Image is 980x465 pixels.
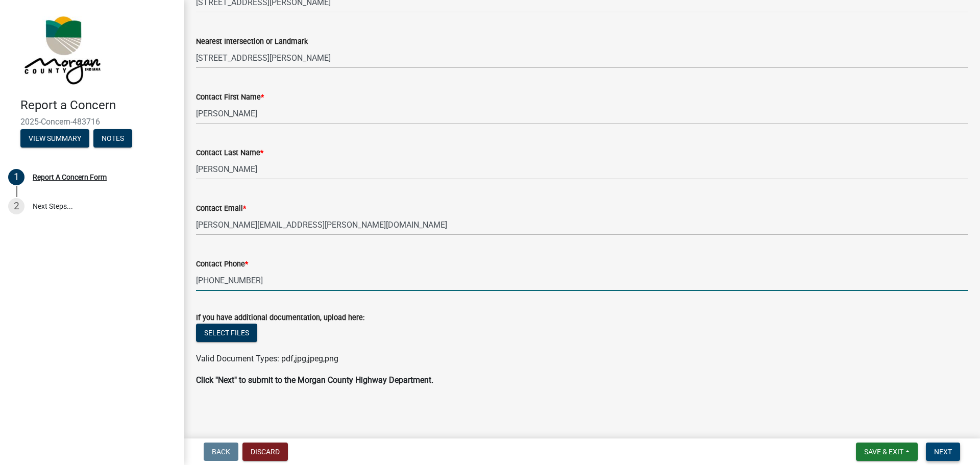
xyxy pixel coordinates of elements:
[20,129,89,148] button: View Summary
[196,324,257,342] button: Select files
[196,261,248,268] label: Contact Phone
[20,11,103,87] img: Morgan County, Indiana
[33,174,107,181] div: Report A Concern Form
[8,169,24,185] div: 1
[926,443,960,461] button: Next
[196,94,264,101] label: Contact First Name
[20,135,89,143] wm-modal-confirm: Summary
[864,448,903,456] span: Save & Exit
[20,117,163,127] span: 2025-Concern-483716
[196,38,308,45] label: Nearest Intersection or Landmark
[93,129,132,148] button: Notes
[196,375,433,385] strong: Click "Next" to submit to the Morgan County Highway Department.
[196,354,338,363] span: Valid Document Types: pdf,jpg,jpeg,png
[8,198,24,214] div: 2
[93,135,132,143] wm-modal-confirm: Notes
[196,150,263,157] label: Contact Last Name
[196,205,246,212] label: Contact Email
[196,314,364,322] label: If you have additional documentation, upload here:
[856,443,918,461] button: Save & Exit
[934,448,952,456] span: Next
[20,98,176,113] h4: Report a Concern
[204,443,238,461] button: Back
[212,448,230,456] span: Back
[242,443,288,461] button: Discard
